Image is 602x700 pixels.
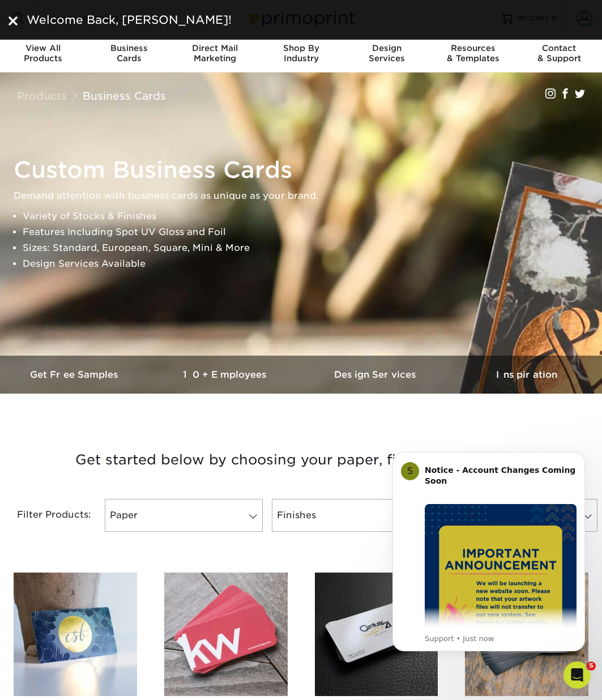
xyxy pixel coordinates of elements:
[344,36,430,72] a: DesignServices
[563,661,591,689] iframe: Intercom live chat
[14,573,137,696] img: Silk Laminated Business Cards
[27,13,232,27] span: Welcome Back, [PERSON_NAME]!
[258,43,344,53] span: Shop By
[344,43,430,63] div: Services
[8,16,18,25] img: close
[451,369,602,380] h3: Inspiration
[375,442,602,658] iframe: Intercom notifications message
[516,43,602,63] div: & Support
[344,43,430,53] span: Design
[23,224,599,240] li: Features Including Spot UV Gloss and Foil
[172,43,258,53] span: Direct Mail
[86,43,172,53] span: Business
[315,573,438,696] img: Glossy UV Coated Business Cards
[23,240,599,256] li: Sizes: Standard, European, Square, Mini & More
[516,36,602,72] a: Contact& Support
[23,256,599,272] li: Design Services Available
[301,356,452,394] a: Design Services
[105,499,263,532] a: Paper
[8,434,594,485] h3: Get started below by choosing your paper, finish, and features:
[430,36,516,72] a: Resources& Templates
[172,43,258,63] div: Marketing
[258,36,344,72] a: Shop ByIndustry
[151,369,301,380] h3: 10+ Employees
[23,208,599,224] li: Variety of Stocks & Finishes
[430,43,516,53] span: Resources
[451,356,602,394] a: Inspiration
[86,43,172,63] div: Cards
[258,43,344,63] div: Industry
[17,89,67,102] a: Products
[14,188,599,204] p: Demand attention with business cards as unique as your brand.
[272,499,430,532] a: Finishes
[151,356,301,394] a: 10+ Employees
[164,573,288,696] img: Matte Business Cards
[14,156,599,183] h1: Custom Business Cards
[172,36,258,72] a: Direct MailMarketing
[430,43,516,63] div: & Templates
[83,89,166,102] a: Business Cards
[86,36,172,72] a: BusinessCards
[516,43,602,53] span: Contact
[301,369,452,380] h3: Design Services
[587,661,596,671] span: 5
